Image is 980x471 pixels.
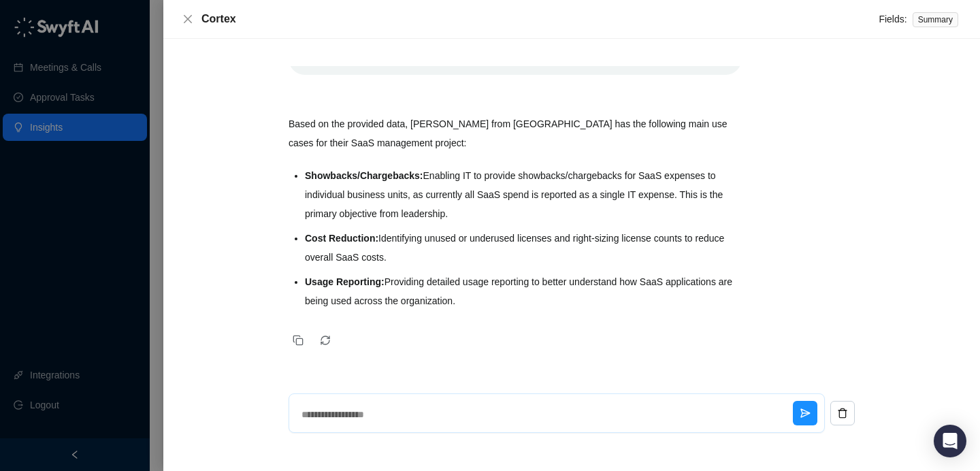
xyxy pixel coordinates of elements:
[305,170,423,181] strong: Showbacks/Chargebacks:
[201,11,879,27] div: Cortex
[180,11,196,27] button: Close
[182,14,193,25] span: close
[879,14,906,25] span: Fields:
[305,272,742,310] li: Providing detailed usage reporting to better understand how SaaS applications are being used acro...
[913,12,958,27] span: Summary
[934,425,966,457] div: Open Intercom Messenger
[305,233,378,244] strong: Cost Reduction:
[289,114,742,152] p: Based on the provided data, [PERSON_NAME] from [GEOGRAPHIC_DATA] has the following main use cases...
[305,276,385,287] strong: Usage Reporting:
[305,166,742,223] li: Enabling IT to provide showbacks/chargebacks for SaaS expenses to individual business units, as c...
[305,229,742,267] li: Identifying unused or underused licenses and right-sizing license counts to reduce overall SaaS c...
